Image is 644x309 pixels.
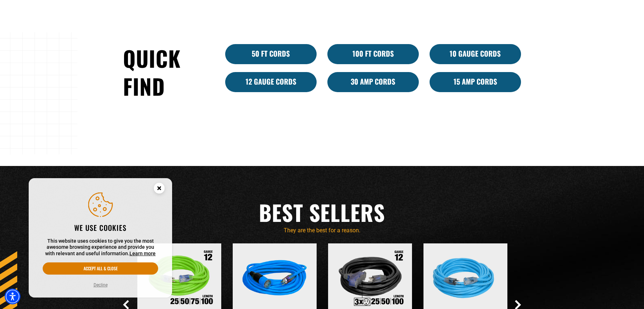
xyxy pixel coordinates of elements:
[43,262,158,275] button: Accept all & close
[327,72,419,92] a: 30 Amp Cords
[123,44,214,100] h2: Quick Find
[43,223,158,232] h2: We use cookies
[123,226,521,235] p: They are the best for a reason.
[327,44,419,64] a: 100 Ft Cords
[430,72,521,92] a: 15 Amp Cords
[225,72,317,92] a: 12 Gauge Cords
[29,178,172,298] aside: Cookie Consent
[225,44,317,64] a: 50 ft cords
[129,251,156,256] a: This website uses cookies to give you the most awesome browsing experience and provide you with r...
[5,289,20,304] div: Accessibility Menu
[123,198,521,226] h2: Best Sellers
[430,44,521,64] a: 10 Gauge Cords
[91,281,110,289] button: Decline
[43,238,158,257] p: This website uses cookies to give you the most awesome browsing experience and provide you with r...
[146,178,172,200] button: Close this option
